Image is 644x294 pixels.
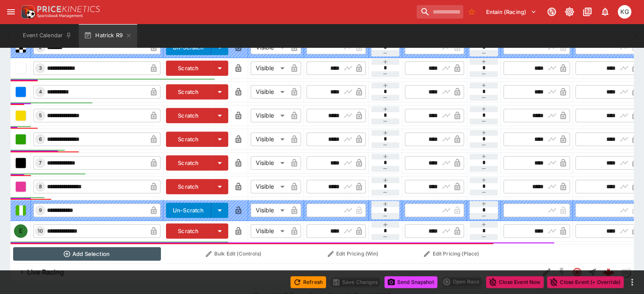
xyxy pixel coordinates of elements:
[166,40,211,55] button: Un-Scratch
[3,4,19,19] button: open drawer
[166,132,211,147] button: Scratch
[603,266,614,278] img: logo-cerberus--red.svg
[251,156,287,170] div: Visible
[621,267,630,277] img: liveracing
[166,203,211,218] button: Un-Scratch
[251,203,287,217] div: Visible
[405,247,498,261] button: Edit Pricing (Place)
[441,276,483,288] div: split button
[37,184,44,190] span: 8
[166,247,301,261] button: Bulk Edit (Controls)
[37,6,100,12] img: PriceKinetics
[251,180,287,193] div: Visible
[251,109,287,122] div: Visible
[36,228,44,234] span: 10
[18,24,77,47] button: Event Calendar
[417,5,463,19] input: search
[465,5,478,19] button: No Bookmarks
[37,160,43,166] span: 7
[384,276,437,288] button: Send Snapshot
[166,155,211,170] button: Scratch
[37,207,44,213] span: 9
[37,14,83,18] img: Sportsbook Management
[618,5,631,19] div: Kevin Gutschlag
[600,264,617,280] a: f0cf0156-b5d2-486d-bf80-7147c7919372
[251,224,287,238] div: Visible
[37,44,44,50] span: 2
[539,264,554,280] button: Edit Detail
[620,267,630,277] div: liveracing
[251,61,287,75] div: Visible
[13,247,161,261] button: Add Selection
[603,266,614,278] div: f0cf0156-b5d2-486d-bf80-7147c7919372
[554,264,569,280] button: SGM Disabled
[37,113,44,118] span: 5
[569,264,585,280] button: Closed
[572,267,582,277] svg: Closed
[251,132,287,146] div: Visible
[37,136,44,142] span: 6
[14,224,28,238] div: E
[19,3,36,20] img: PriceKinetics Logo
[544,4,559,19] button: Connected to PK
[251,85,287,99] div: Visible
[166,223,211,239] button: Scratch
[481,5,542,19] button: Select Tenant
[597,4,613,19] button: Notifications
[10,264,539,280] button: Live Racing
[615,3,634,21] button: Kevin Gutschlag
[166,60,211,76] button: Scratch
[79,24,137,47] button: Hatrick R9
[166,179,211,194] button: Scratch
[486,276,544,288] button: Close Event Now
[627,277,637,287] button: more
[37,65,44,71] span: 3
[580,4,595,19] button: Documentation
[290,276,326,288] button: Refresh
[306,247,400,261] button: Edit Pricing (Win)
[562,4,577,19] button: Toggle light/dark mode
[251,41,287,54] div: Visible
[166,84,211,99] button: Scratch
[37,89,44,95] span: 4
[27,268,64,277] h6: Live Racing
[547,276,624,288] button: Close Event (+ Override)
[585,264,600,280] button: Straight
[166,108,211,123] button: Scratch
